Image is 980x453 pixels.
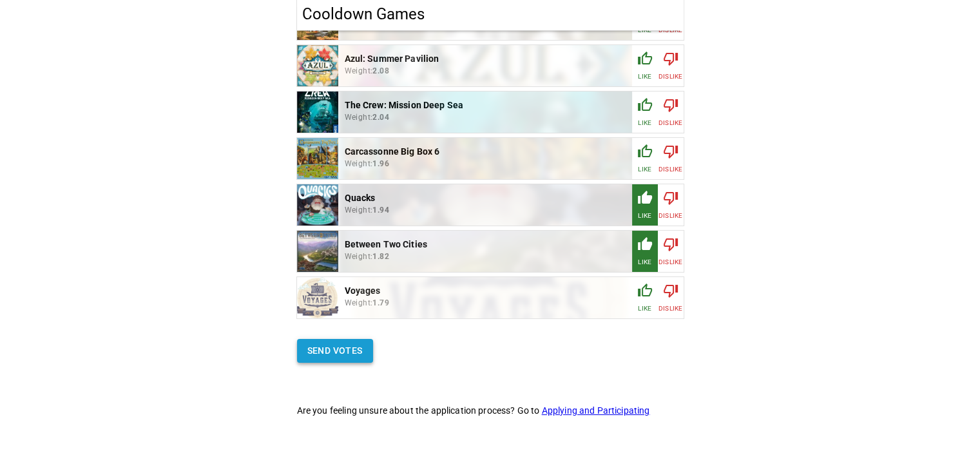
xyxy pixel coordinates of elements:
p: Dislike [658,118,682,128]
img: pic5988903.jpg [297,92,338,133]
button: Dislike [658,45,684,86]
button: Like [632,184,658,226]
a: Applying and Participating [542,405,650,416]
img: pic6882456.png [338,46,642,271]
img: pic6352795.jpg [338,99,642,403]
button: Dislike [658,138,684,179]
button: Dislike [658,184,684,226]
p: Like [638,257,651,267]
p: Dislike [658,164,682,174]
p: Dislike [658,304,682,313]
button: Like [632,277,658,318]
p: Like [638,304,651,313]
p: Like [638,118,651,128]
button: Dislike [658,231,684,272]
p: Are you feeling unsure about the application process? Go to [297,404,684,417]
p: Dislike [658,257,682,267]
button: Like [632,45,658,86]
img: pic8780293.png [297,184,338,226]
p: Dislike [658,211,682,220]
p: Like [638,211,651,220]
button: Like [632,138,658,179]
img: pic6882456.png [297,138,338,179]
img: pic8780293.png [338,53,642,357]
button: Dislike [658,277,684,318]
p: Like [638,164,651,174]
button: Like [632,231,658,272]
img: pic6352795.jpg [297,231,338,272]
img: pic6665090.png [297,277,338,318]
p: Dislike [658,72,682,81]
p: Like [638,72,651,81]
button: Send votes [297,339,373,363]
img: pic4930887.jpg [297,45,338,86]
img: pic6665090.png [338,157,642,439]
button: Dislike [658,92,684,133]
button: Like [632,92,658,133]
